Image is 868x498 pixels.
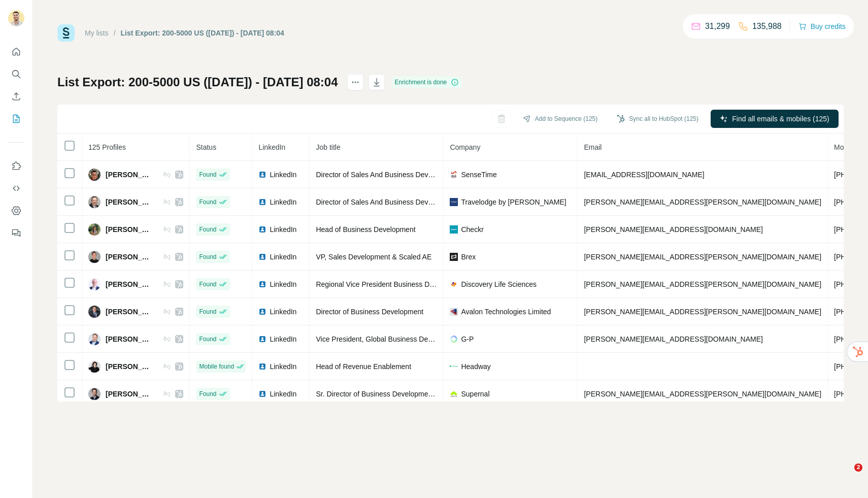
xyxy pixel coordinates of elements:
[450,280,458,288] img: company-logo
[584,198,821,206] span: [PERSON_NAME][EMAIL_ADDRESS][PERSON_NAME][DOMAIN_NAME]
[196,143,216,151] span: Status
[270,334,296,344] span: LinkedIn
[88,223,101,236] img: Avatar
[106,334,153,344] span: [PERSON_NAME]
[106,279,153,289] span: [PERSON_NAME]
[450,366,458,367] img: company-logo
[798,19,846,34] button: Buy credits
[316,253,431,261] span: VP, Sales Development & Scaled AE
[258,171,266,179] img: LinkedIn logo
[88,143,126,151] span: 125 Profiles
[106,224,153,235] span: [PERSON_NAME]
[106,361,153,372] span: [PERSON_NAME]
[8,110,24,128] button: My lists
[711,110,839,128] button: Find all emails & mobiles (125)
[752,20,782,32] p: 135,988
[461,170,496,180] span: SenseTime
[834,143,855,151] span: Mobile
[258,362,266,371] img: LinkedIn logo
[85,29,109,37] a: My lists
[316,225,415,234] span: Head of Business Development
[461,279,537,289] span: Discovery Life Sciences
[88,169,101,181] img: Avatar
[316,198,457,206] span: Director of Sales And Business Development
[316,280,466,288] span: Regional Vice President Business Development
[584,171,704,179] span: [EMAIL_ADDRESS][DOMAIN_NAME]
[258,198,266,206] img: LinkedIn logo
[705,20,730,32] p: 31,299
[584,225,762,234] span: [PERSON_NAME][EMAIL_ADDRESS][DOMAIN_NAME]
[270,252,296,262] span: LinkedIn
[88,333,101,345] img: Avatar
[121,28,284,38] div: List Export: 200-5000 US ([DATE]) - [DATE] 08:04
[450,171,458,179] img: company-logo
[584,335,762,343] span: [PERSON_NAME][EMAIL_ADDRESS][DOMAIN_NAME]
[450,308,458,316] img: company-logo
[88,360,101,373] img: Avatar
[584,390,821,398] span: [PERSON_NAME][EMAIL_ADDRESS][PERSON_NAME][DOMAIN_NAME]
[199,389,216,399] span: Found
[199,362,234,371] span: Mobile found
[258,253,266,261] img: LinkedIn logo
[106,389,153,399] span: [PERSON_NAME]
[258,390,266,398] img: LinkedIn logo
[450,143,480,151] span: Company
[199,280,216,289] span: Found
[833,463,858,488] iframe: Intercom live chat
[88,196,101,208] img: Avatar
[88,278,101,290] img: Avatar
[199,335,216,344] span: Found
[57,24,75,42] img: Surfe Logo
[347,74,363,90] button: actions
[270,361,296,372] span: LinkedIn
[584,143,602,151] span: Email
[270,279,296,289] span: LinkedIn
[8,10,24,26] img: Avatar
[199,307,216,316] span: Found
[88,306,101,318] img: Avatar
[461,389,489,399] span: Supernal
[461,334,474,344] span: G-P
[450,225,458,234] img: company-logo
[732,114,829,124] span: Find all emails & mobiles (125)
[114,28,116,38] li: /
[854,463,862,472] span: 2
[392,76,462,88] div: Enrichment is done
[450,335,458,343] img: company-logo
[258,143,285,151] span: LinkedIn
[516,111,605,126] button: Add to Sequence (125)
[258,335,266,343] img: LinkedIn logo
[199,170,216,179] span: Found
[610,111,706,126] button: Sync all to HubSpot (125)
[270,389,296,399] span: LinkedIn
[316,362,411,371] span: Head of Revenue Enablement
[584,280,821,288] span: [PERSON_NAME][EMAIL_ADDRESS][PERSON_NAME][DOMAIN_NAME]
[270,197,296,207] span: LinkedIn
[258,225,266,234] img: LinkedIn logo
[8,65,24,83] button: Search
[199,252,216,261] span: Found
[8,202,24,220] button: Dashboard
[106,197,153,207] span: [PERSON_NAME]
[199,225,216,234] span: Found
[57,74,338,90] h1: List Export: 200-5000 US ([DATE]) - [DATE] 08:04
[258,280,266,288] img: LinkedIn logo
[106,170,153,180] span: [PERSON_NAME]
[450,390,458,398] img: company-logo
[8,43,24,61] button: Quick start
[584,253,821,261] span: [PERSON_NAME][EMAIL_ADDRESS][PERSON_NAME][DOMAIN_NAME]
[316,390,462,398] span: Sr. Director of Business Development (Interim)
[270,307,296,317] span: LinkedIn
[8,87,24,106] button: Enrich CSV
[88,251,101,263] img: Avatar
[8,224,24,242] button: Feedback
[450,198,458,206] img: company-logo
[88,388,101,400] img: Avatar
[450,253,458,261] img: company-logo
[270,170,296,180] span: LinkedIn
[461,361,490,372] span: Headway
[461,197,566,207] span: Travelodge by [PERSON_NAME]
[316,308,423,316] span: Director of Business Development
[316,143,340,151] span: Job title
[270,224,296,235] span: LinkedIn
